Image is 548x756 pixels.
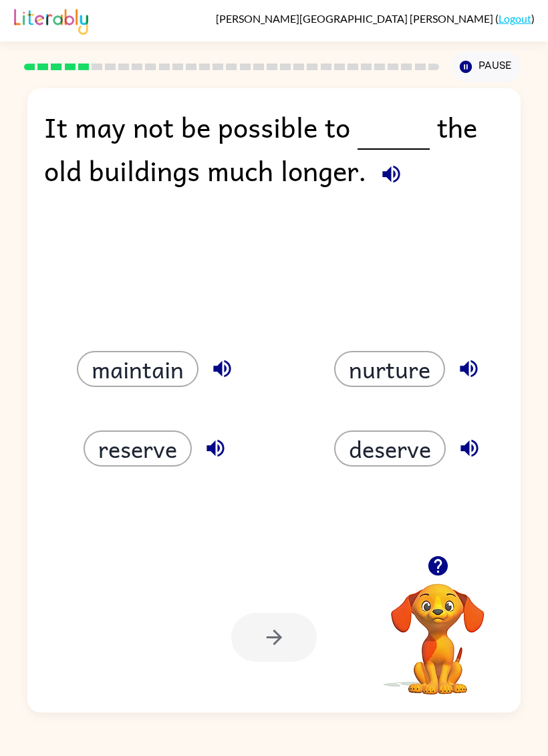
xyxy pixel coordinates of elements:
div: It may not be possible to the old buildings much longer. [44,105,505,206]
span: [PERSON_NAME][GEOGRAPHIC_DATA] [PERSON_NAME] [216,12,495,25]
button: nurture [334,351,445,387]
button: maintain [77,351,198,387]
button: deserve [334,430,446,467]
div: ( ) [216,12,535,25]
video: Your browser must support playing .mp4 files to use Literably. Please try using another browser. [371,563,505,697]
img: Literably [14,5,88,35]
a: Logout [499,12,531,25]
button: reserve [84,430,192,467]
button: Pause [452,51,521,82]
